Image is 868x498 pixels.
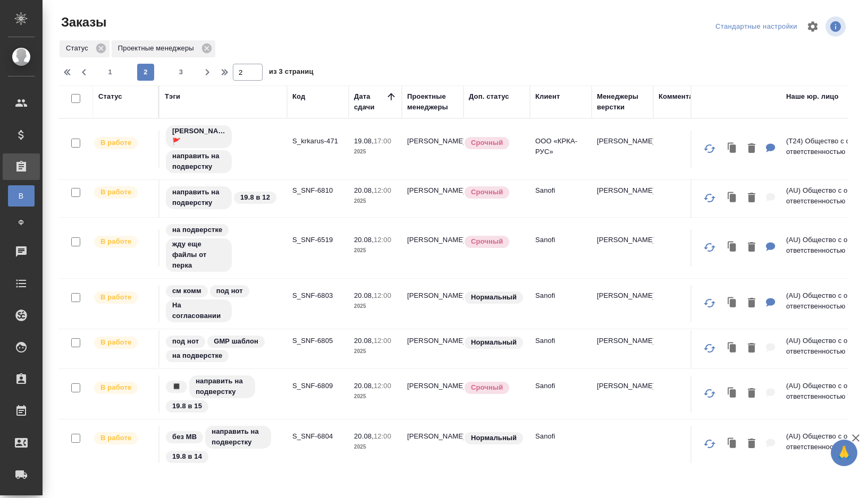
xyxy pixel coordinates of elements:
p: 20.08, [354,337,374,345]
button: Клонировать [722,138,743,160]
div: см комм, под нот, На согласовании [165,284,282,323]
p: 19.8 в 14 [172,451,202,462]
button: Клонировать [722,187,743,209]
p: [PERSON_NAME] [597,136,648,147]
p: без МВ [172,432,197,442]
p: под нот [172,336,199,347]
button: Обновить [697,290,722,316]
p: 12:00 [374,337,391,345]
div: Выставляется автоматически, если на указанный объем услуг необходимо больше времени в стандартном... [464,136,525,150]
div: Статус [98,91,122,102]
p: 12:00 [374,291,391,299]
div: Выставляется автоматически, если на указанный объем услуг необходимо больше времени в стандартном... [464,235,525,249]
p: 2025 [354,442,397,452]
p: Sanofi [535,235,586,245]
div: Комментарии для КМ [659,91,733,102]
button: Клонировать [722,338,743,359]
div: направить на подверстку, 19.8 в 12 [165,185,282,210]
p: 2025 [354,196,397,207]
p: В работе [100,236,131,247]
p: На согласовании [172,300,225,321]
p: В работе [100,433,131,443]
span: 1 [102,67,119,78]
span: Заказы [58,14,106,31]
p: 12:00 [374,186,391,194]
div: Дата сдачи [354,91,386,113]
div: Наше юр. лицо [786,91,839,102]
p: 20.08, [354,291,374,299]
div: split button [713,19,800,35]
p: под нот [216,286,243,296]
td: [PERSON_NAME] [402,375,464,413]
div: Выставляется автоматически, если на указанный объем услуг необходимо больше времени в стандартном... [464,185,525,200]
button: Удалить [743,138,761,160]
td: [PERSON_NAME] [402,180,464,217]
div: ◼️, направить на подверстку, 19.8 в 15 [165,374,282,414]
p: [PERSON_NAME] [597,336,648,346]
a: В [8,185,35,207]
div: под нот, GMP шаблон, на подверстке [165,334,282,363]
p: см комм [172,286,201,296]
td: [PERSON_NAME] [402,131,464,168]
div: на подверстке, жду еще файлы от перка [165,223,282,273]
div: Клиент [535,91,560,102]
p: Срочный [471,187,503,198]
div: Выставляет ПМ после принятия заказа от КМа [93,235,153,249]
div: Код [292,91,305,102]
p: Проектные менеджеры [118,43,198,54]
p: S_krkarus-471 [292,136,343,147]
p: 2025 [354,346,397,357]
div: Статус по умолчанию для стандартных заказов [464,290,525,305]
button: Обновить [697,185,722,211]
p: Sanofi [535,290,586,301]
p: В работе [100,292,131,303]
span: из 3 страниц [269,65,314,81]
p: Срочный [471,236,503,247]
span: В [13,191,29,201]
div: Менеджеры верстки [597,91,648,113]
a: Ф [8,212,35,233]
p: Нормальный [471,337,517,348]
div: Оля Дмитриева 🚩, направить на подверстку [165,124,282,174]
button: Обновить [697,136,722,161]
p: S_SNF-6804 [292,431,343,442]
p: 20.08, [354,432,374,440]
p: 19.8 в 12 [240,192,270,203]
div: без МВ, направить на подверстку, 19.8 в 14 [165,425,282,464]
div: Статус [60,40,109,57]
p: [PERSON_NAME] [597,381,648,391]
p: Sanofi [535,431,586,442]
p: 2025 [354,147,397,157]
td: [PERSON_NAME] [402,285,464,322]
button: Удалить [743,383,761,405]
button: Клонировать [722,237,743,259]
p: GMP шаблон [214,336,258,347]
span: 3 [173,67,190,78]
p: на подверстке [172,225,222,235]
button: Клонировать [722,433,743,455]
p: 12:00 [374,382,391,390]
div: Доп. статус [469,91,509,102]
p: [PERSON_NAME] [597,185,648,196]
p: 2025 [354,245,397,256]
button: Удалить [743,187,761,209]
p: 12:00 [374,236,391,244]
div: Выставляет ПМ после принятия заказа от КМа [93,136,153,150]
p: Sanofi [535,336,586,346]
button: 🙏 [831,440,857,466]
p: Sanofi [535,185,586,196]
p: Sanofi [535,381,586,391]
button: Удалить [743,433,761,455]
p: 20.08, [354,186,374,194]
div: Выставляет ПМ после принятия заказа от КМа [93,431,153,445]
p: S_SNF-6803 [292,290,343,301]
button: Обновить [697,431,722,457]
span: Настроить таблицу [800,14,825,39]
button: Удалить [743,237,761,259]
p: 19.8 в 15 [172,401,202,411]
div: Проектные менеджеры [407,91,458,113]
p: направить на подверстку [196,376,249,397]
p: направить на подверстку [172,187,225,208]
p: [PERSON_NAME] [597,290,648,301]
td: [PERSON_NAME] [402,426,464,463]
